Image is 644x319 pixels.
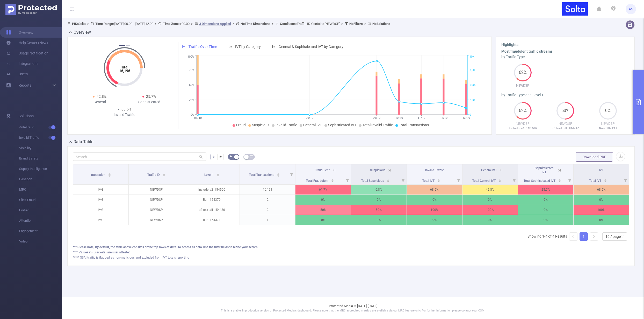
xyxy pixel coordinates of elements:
[126,45,130,46] button: 2
[469,98,476,102] tspan: 2,500
[518,205,573,215] p: 0%
[100,112,149,117] div: Invalid Traffic
[306,116,313,120] tspan: 06/10
[580,233,588,240] a: 1
[108,172,111,174] i: icon: caret-up
[501,126,544,131] p: include_v2_154500
[622,176,629,184] i: Filter menu
[184,215,240,225] p: Run_154371
[73,185,128,195] p: IMG
[121,107,131,111] span: 68.5%
[6,38,48,48] a: Help Center (New)
[236,123,246,127] span: Fraud
[182,45,186,48] i: icon: line-chart
[73,245,629,249] div: *** Please note, By default, the table above consists of the top rows of data. To access all data...
[399,123,429,127] span: Total Transactions
[216,172,219,174] i: icon: caret-up
[162,175,165,176] i: icon: caret-down
[481,168,497,172] span: General IVT
[252,123,269,127] span: Suspicious
[574,205,629,215] p: 100%
[340,22,345,26] span: >
[147,173,161,177] span: Traffic ID
[19,236,62,247] span: Video
[163,22,180,26] b: Time Zone:
[605,233,621,240] div: 10 / page
[590,232,598,241] li: Next Page
[189,68,194,72] tspan: 75%
[315,168,330,172] span: Fraudulent
[295,185,351,195] p: 61.7%
[19,143,62,153] span: Visibility
[514,71,532,75] span: 62%
[574,215,629,225] p: 0%
[472,179,496,183] span: Total General IVT
[544,121,587,126] p: NEWDSP
[280,22,340,26] span: Traffic ID Contains 'NEWDSP'
[514,109,532,113] span: 62%
[576,152,613,162] button: Download PDF
[558,178,561,182] div: Sort
[191,113,194,116] tspan: 0%
[119,69,130,73] tspan: 16,196
[527,232,567,241] li: Showing 1-4 of 4 Results
[501,83,544,88] p: NEWDSP
[240,185,295,195] p: 16,191
[373,116,380,120] tspan: 09/10
[462,205,518,215] p: 100%
[95,22,114,26] b: Time Range:
[74,29,91,36] h2: Overview
[119,45,125,46] button: 1
[6,69,28,79] a: Users
[437,178,440,182] div: Sort
[250,155,253,158] i: icon: table
[276,123,297,127] span: Invalid Traffic
[277,172,280,174] i: icon: caret-up
[331,178,334,182] div: Sort
[6,58,38,69] a: Integrations
[469,55,474,59] tspan: 10K
[19,164,62,174] span: Supply Intelligence
[518,215,573,225] p: 0%
[67,22,390,26] span: Solta [DATE] 00:00 - [DATE] 12:00 +00:00
[363,22,368,26] span: >
[19,122,62,133] span: Anti-Fraud
[6,48,48,58] a: Usage Notification
[125,99,174,105] div: Sophisticated
[75,99,125,105] div: General
[73,152,206,161] input: Search...
[363,123,393,127] span: Total Invalid Traffic
[194,116,202,120] tspan: 01/10
[19,153,62,164] span: Brand Safety
[510,176,518,184] i: Filter menu
[544,126,587,131] p: af_test_all_154480
[295,195,351,205] p: 0%
[498,178,501,182] div: Sort
[129,195,184,205] p: NEWDSP
[153,22,158,26] span: >
[370,168,385,172] span: Suspicious
[501,92,629,98] div: by Traffic Type and Level 1
[351,185,407,195] p: 6.8%
[219,155,222,159] span: #
[6,27,33,38] a: Overview
[418,116,425,120] tspan: 11/10
[349,22,363,26] b: No Filters
[19,216,62,226] span: Attention
[75,309,631,313] p: This is a stable, in production version of Protected Media's dashboard. Please note that the MRC ...
[19,174,62,184] span: Passport
[604,178,607,180] i: icon: caret-up
[580,232,588,241] li: 1
[213,155,215,159] span: %
[162,172,165,176] div: Sort
[422,179,435,183] span: Total IVT
[599,168,604,172] span: IVT
[587,121,629,126] p: NEWDSP
[216,172,220,176] div: Sort
[556,109,574,113] span: 50%
[306,179,329,183] span: Total Fraudulent
[189,98,194,102] tspan: 25%
[592,235,596,238] i: icon: right
[407,205,462,215] p: 100%
[462,185,518,195] p: 42.8%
